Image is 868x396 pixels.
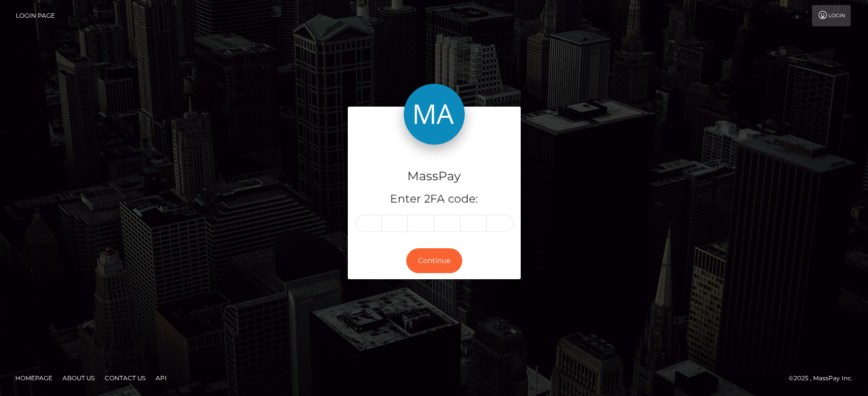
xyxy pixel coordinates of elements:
[355,168,513,185] h4: MassPay
[406,248,462,273] button: Continue
[101,370,149,386] a: Contact Us
[812,5,851,26] a: Login
[16,5,55,26] a: Login Page
[58,370,99,386] a: About Us
[404,84,465,145] img: MassPay
[11,370,56,386] a: Homepage
[152,370,171,386] a: API
[789,373,860,384] div: © 2025 , MassPay Inc.
[355,191,513,207] h5: Enter 2FA code:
